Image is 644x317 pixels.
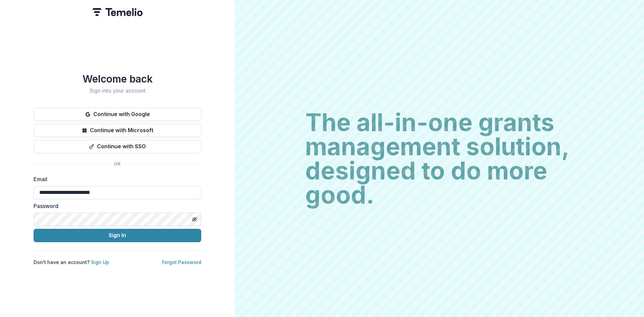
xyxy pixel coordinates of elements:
button: Toggle password visibility [189,214,200,225]
button: Continue with Google [34,108,201,121]
button: Continue with Microsoft [34,124,201,137]
a: Forgot Password [162,259,201,265]
p: Don't have an account? [34,259,109,266]
h1: Welcome back [34,73,201,85]
img: Temelio [92,8,143,16]
label: Password [34,202,197,210]
h2: Sign into your account [34,88,201,94]
a: Sign Up [91,259,109,265]
label: Email [34,175,197,183]
button: Sign In [34,229,201,242]
button: Continue with SSO [34,140,201,153]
